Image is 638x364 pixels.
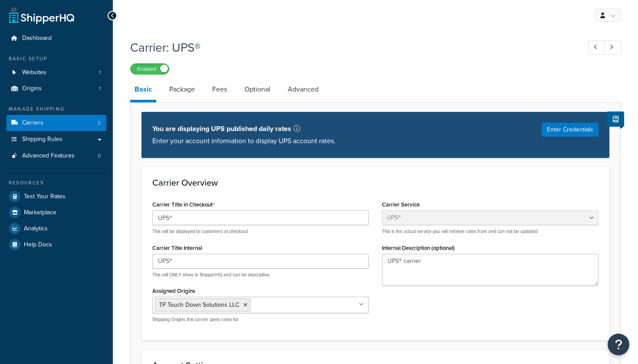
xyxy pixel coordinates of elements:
[7,237,106,253] a: Help Docs
[152,272,369,278] p: This will ONLY show in ShipperHQ and can be descriptive
[7,65,106,81] li: Websites
[99,69,101,76] span: 1
[7,81,106,97] a: Origins1
[604,40,621,55] a: Next Record
[208,79,231,100] a: Fees
[7,30,106,46] a: Dashboard
[283,79,323,100] a: Advanced
[240,79,275,100] a: Optional
[7,105,106,113] div: Manage Shipping
[7,65,106,81] a: Websites1
[382,245,455,251] label: Internal Description (optional)
[22,69,46,76] span: Websites
[22,85,42,92] span: Origins
[24,193,66,200] span: Test Your Rates
[22,119,43,127] span: Carriers
[152,123,335,135] p: You are displaying UPS published daily rates
[152,245,202,251] label: Carrier Title Internal
[7,221,106,236] a: Analytics
[152,178,599,187] h3: Carrier Overview
[152,135,335,147] p: Enter your account information to display UPS account rates.
[22,136,62,143] span: Shipping Rules
[131,64,169,74] label: Enabled
[22,152,75,160] span: Advanced Features
[7,115,106,131] li: Carriers
[7,189,106,204] a: Test Your Rates
[7,81,106,97] li: Origins
[98,152,101,160] span: 0
[98,119,101,127] span: 2
[130,39,572,56] h1: Carrier: UPS®
[24,225,48,233] span: Analytics
[22,35,52,42] span: Dashboard
[608,334,629,355] button: Open Resource Center
[7,148,106,164] li: Advanced Features
[7,205,106,220] a: Marketplace
[7,55,106,62] div: Basic Setup
[24,209,56,216] span: Marketplace
[152,316,369,323] p: Shipping Origins this carrier gives rates for
[382,228,599,235] p: This is the actual service you will retrieve rates from and can not be updated
[7,115,106,131] a: Carriers2
[542,123,599,137] button: Enter Credentials
[607,111,624,127] button: Show Help Docs
[159,300,239,309] span: TP Touch Down Solutions LLC
[165,79,199,100] a: Package
[152,288,195,294] label: Assigned Origins
[152,228,369,235] p: This will be displayed to customers at checkout
[152,201,215,208] label: Carrier Title in Checkout
[7,148,106,164] a: Advanced Features0
[130,79,156,102] a: Basic
[7,131,106,148] a: Shipping Rules
[7,179,106,187] div: Resources
[382,201,420,208] label: Carrier Service
[588,40,605,55] a: Previous Record
[99,85,101,92] span: 1
[24,241,52,249] span: Help Docs
[382,254,599,286] textarea: UPS® carrier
